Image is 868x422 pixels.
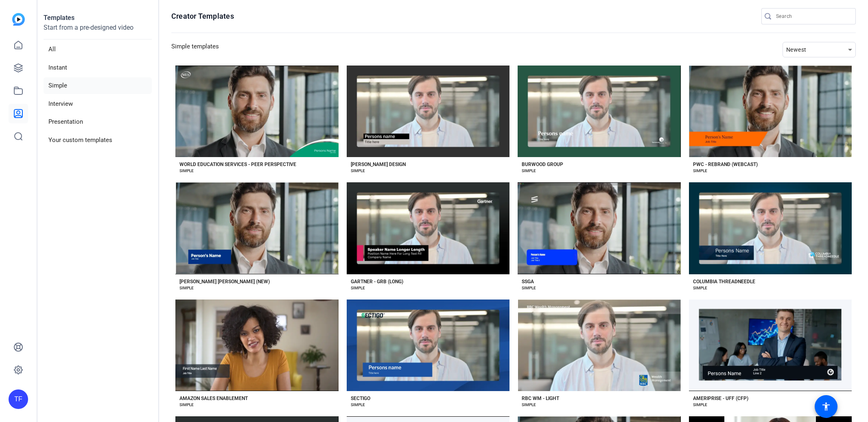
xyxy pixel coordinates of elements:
[171,11,234,21] h1: Creator Templates
[518,300,681,391] button: Template image
[522,285,536,291] div: SIMPLE
[776,11,849,21] input: Search
[693,402,707,408] div: SIMPLE
[689,182,852,274] button: Template image
[44,41,152,58] li: All
[44,23,152,39] p: Start from a pre-designed video
[689,300,852,391] button: Template image
[171,42,219,57] h3: Simple templates
[522,161,563,168] div: BURWOOD GROUP
[179,161,296,168] div: WORLD EDUCATION SERVICES - PEER PERSPECTIVE
[44,14,74,22] strong: Templates
[693,278,755,285] div: COLUMBIA THREADNEEDLE
[786,46,807,53] span: Newest
[9,389,28,409] div: TF
[693,168,707,174] div: SIMPLE
[44,77,152,94] li: Simple
[522,395,559,402] div: RBC WM - LIGHT
[44,114,152,130] li: Presentation
[44,59,152,76] li: Instant
[351,402,365,408] div: SIMPLE
[522,402,536,408] div: SIMPLE
[179,285,194,291] div: SIMPLE
[689,66,852,157] button: Template image
[179,168,194,174] div: SIMPLE
[175,300,339,391] button: Template image
[351,168,365,174] div: SIMPLE
[351,278,403,285] div: GARTNER - GRB (LONG)
[693,395,748,402] div: AMERIPRISE - UFF (CFP)
[179,395,248,402] div: AMAZON SALES ENABLEMENT
[179,402,194,408] div: SIMPLE
[518,66,681,157] button: Template image
[175,182,339,274] button: Template image
[347,300,510,391] button: Template image
[522,278,534,285] div: SSGA
[522,168,536,174] div: SIMPLE
[12,13,25,26] img: blue-gradient.svg
[179,278,270,285] div: [PERSON_NAME] [PERSON_NAME] (NEW)
[175,66,339,157] button: Template image
[351,395,370,402] div: SECTIGO
[347,66,510,157] button: Template image
[518,182,681,274] button: Template image
[821,402,831,411] mat-icon: accessibility
[693,285,707,291] div: SIMPLE
[44,96,152,112] li: Interview
[693,161,758,168] div: PWC - REBRAND (WEBCAST)
[351,161,406,168] div: [PERSON_NAME] DESIGN
[351,285,365,291] div: SIMPLE
[347,182,510,274] button: Template image
[44,132,152,149] li: Your custom templates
